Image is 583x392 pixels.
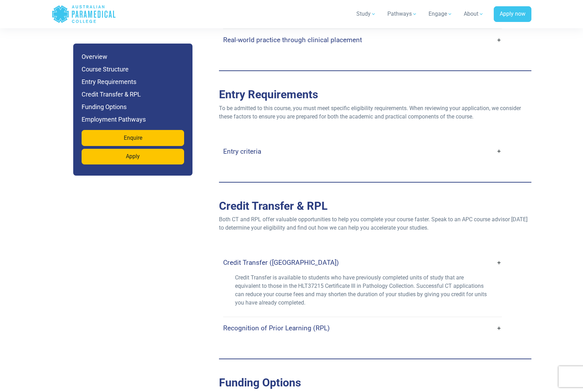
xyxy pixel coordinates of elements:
p: To be admitted to this course, you must meet specific eligibility requirements. When reviewing yo... [219,104,531,121]
p: Credit Transfer is available to students who have previously completed units of study that are eq... [235,274,490,307]
a: Credit Transfer ([GEOGRAPHIC_DATA]) [223,254,502,271]
a: Study [352,4,380,24]
a: Engage [424,4,457,24]
a: Real-world practice through clinical placement [223,32,502,48]
h4: Entry criteria [223,147,261,155]
a: Recognition of Prior Learning (RPL) [223,320,502,336]
h2: Credit Transfer & RPL [219,199,531,213]
a: Entry criteria [223,143,502,160]
p: Both CT and RPL offer valuable opportunities to help you complete your course faster. Speak to an... [219,215,531,232]
a: Apply now [494,6,531,22]
h2: Entry Requirements [219,88,531,101]
a: About [460,4,488,24]
h4: Recognition of Prior Learning (RPL) [223,324,330,332]
a: Pathways [383,4,422,24]
h4: Real-world practice through clinical placement [223,36,362,44]
h4: Credit Transfer ([GEOGRAPHIC_DATA]) [223,259,339,267]
a: Australian Paramedical College [52,3,116,25]
h2: Funding Options [219,376,531,389]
